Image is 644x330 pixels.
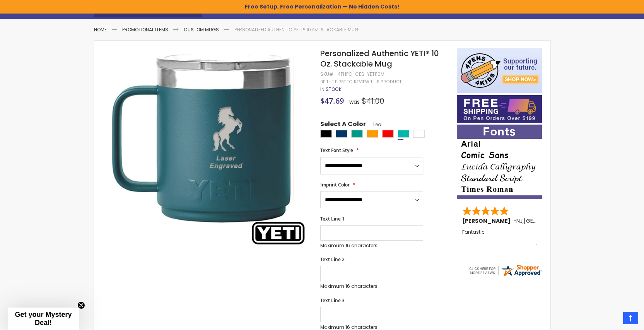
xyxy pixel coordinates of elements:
[8,308,79,330] div: Get your Mystery Deal!Close teaser
[320,120,366,130] span: Select A Color
[320,297,345,304] span: Text Line 3
[77,301,85,309] button: Close teaser
[234,27,359,33] li: Personalized Authentic YETI® 10 Oz. Stackable Mug
[336,130,347,138] div: Navy Blue
[382,130,394,138] div: Red
[320,130,332,138] div: Black
[468,263,542,277] img: 4pens.com widget logo
[320,48,439,69] span: Personalized Authentic YETI® 10 Oz. Stackable Mug
[320,147,353,154] span: Text Font Style
[320,96,344,106] span: $47.69
[320,256,345,263] span: Text Line 2
[15,311,72,327] span: Get your Mystery Deal!
[457,95,542,123] img: Free shipping on orders over $199
[338,71,384,77] div: 4PHPC-CES-YETI10M
[184,26,219,33] a: Custom Mugs
[320,79,401,85] a: Be the first to review this product
[320,71,335,77] strong: SKU
[361,96,384,106] span: $41.00
[524,217,581,225] span: [GEOGRAPHIC_DATA]
[462,217,513,225] span: [PERSON_NAME]
[94,26,107,33] a: Home
[351,130,363,138] div: Seafoam Green
[122,26,168,33] a: Promotional Items
[398,130,409,138] div: Teal
[366,121,383,128] span: Teal
[320,86,342,92] div: Availability
[457,125,542,199] img: font-personalization-examples
[513,217,581,225] span: - ,
[462,229,537,246] div: Fantastic
[320,283,423,289] p: Maximum 16 characters
[320,243,423,249] p: Maximum 16 characters
[349,98,360,106] span: was
[516,217,523,225] span: NJ
[320,86,342,92] span: In stock
[109,48,310,248] img: agave-teal-4phpc-ces-yeti10m-authentic-yeti-10-oz-stackable-mug_1.jpg
[468,272,542,279] a: 4pens.com certificate URL
[457,48,542,93] img: 4pens 4 kids
[320,181,350,188] span: Imprint Color
[320,215,345,222] span: Text Line 1
[367,130,378,138] div: Orange
[413,130,425,138] div: White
